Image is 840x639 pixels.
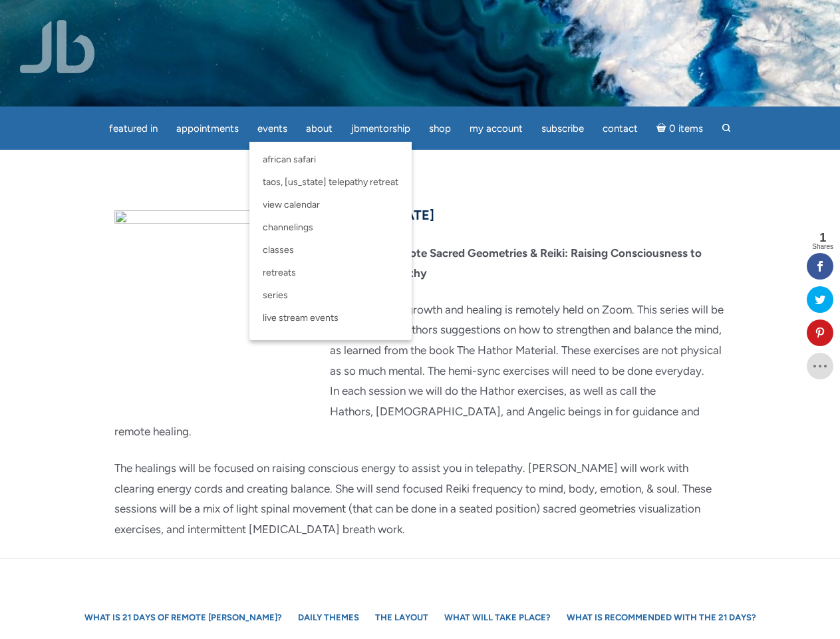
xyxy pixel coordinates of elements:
[256,284,405,307] a: Series
[470,122,523,134] span: My Account
[330,246,702,280] strong: 21 Days of Remote Sacred Geometries & Reiki: Raising Consciousness to Assist in Telepathy
[368,606,435,629] a: The Layout
[101,116,166,142] a: featured in
[114,458,726,539] p: The healings will be focused on raising conscious energy to assist you in telepathy. [PERSON_NAME...
[256,239,405,262] a: Classes
[263,312,339,323] span: Live Stream Events
[176,122,239,134] span: Appointments
[298,116,341,142] a: About
[263,222,313,233] span: Channelings
[263,267,296,278] span: Retreats
[263,290,288,301] span: Series
[656,122,669,134] i: Cart
[263,199,320,210] span: View Calendar
[462,116,531,142] a: My Account
[263,244,294,256] span: Classes
[533,116,592,142] a: Subscribe
[256,216,405,239] a: Channelings
[78,606,289,629] a: What is 21 Days of Remote [PERSON_NAME]?
[648,114,711,142] a: Cart0 items
[560,606,763,629] a: What is recommended with the 21 Days?
[256,148,405,171] a: African Safari
[541,122,584,134] span: Subscribe
[257,122,287,134] span: Events
[256,262,405,284] a: Retreats
[351,122,410,134] span: JBMentorship
[256,307,405,329] a: Live Stream Events
[669,124,703,134] span: 0 items
[421,116,459,142] a: Shop
[812,232,833,244] span: 1
[114,555,726,616] p: Please come to each of the sessions ready to engage. If you want to bring crystals or other talis...
[109,122,158,134] span: featured in
[168,116,247,142] a: Appointments
[20,20,95,73] img: Jamie Butler. The Everyday Medium
[306,122,333,134] span: About
[595,116,646,142] a: Contact
[256,194,405,216] a: View Calendar
[438,606,557,629] a: What will take place?
[263,176,398,188] span: Taos, [US_STATE] Telepathy Retreat
[343,116,418,142] a: JBMentorship
[114,300,726,442] p: This 21 days of growth and healing is remotely held on Zoom. This series will be based on the Hat...
[429,122,451,134] span: Shop
[812,244,833,250] span: Shares
[249,116,295,142] a: Events
[291,606,366,629] a: Daily Themes
[256,171,405,194] a: Taos, [US_STATE] Telepathy Retreat
[263,154,316,165] span: African Safari
[603,122,638,134] span: Contact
